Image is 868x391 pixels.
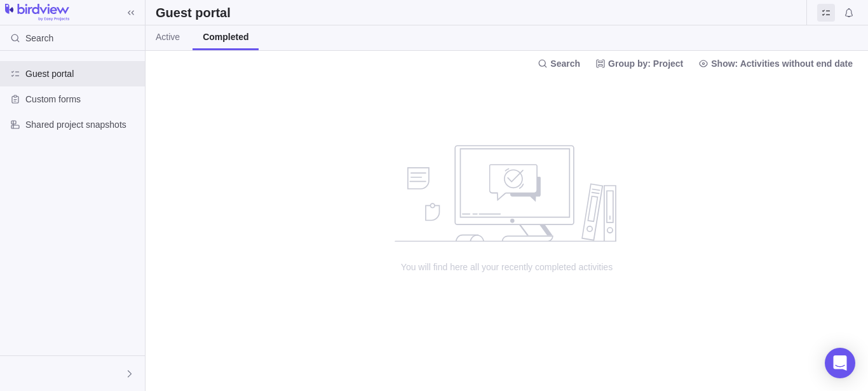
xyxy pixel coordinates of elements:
[25,32,53,45] span: Search
[146,76,868,391] div: no data to show
[146,25,190,50] a: Active
[203,31,248,43] span: Completed
[840,4,858,22] span: Notifications
[156,31,180,43] span: Active
[25,93,140,106] span: Custom forms
[711,57,853,70] span: Show: Activities without end date
[193,25,259,50] a: Completed
[608,57,683,70] span: Group by: Project
[380,261,634,273] span: You will find here all your recently completed activities
[25,118,140,131] span: Shared project snapshots
[156,4,231,22] h2: Guest portal
[817,4,835,22] span: Guest portal
[825,348,855,378] div: Open Intercom Messenger
[25,67,140,80] span: Guest portal
[550,57,580,70] span: Search
[840,10,858,20] a: Notifications
[532,55,585,72] span: Search
[817,10,835,20] a: Guest portal
[590,55,688,72] span: Group by: Project
[693,55,858,72] span: Show: Activities without end date
[5,4,69,22] img: logo
[8,366,23,381] div: Alan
